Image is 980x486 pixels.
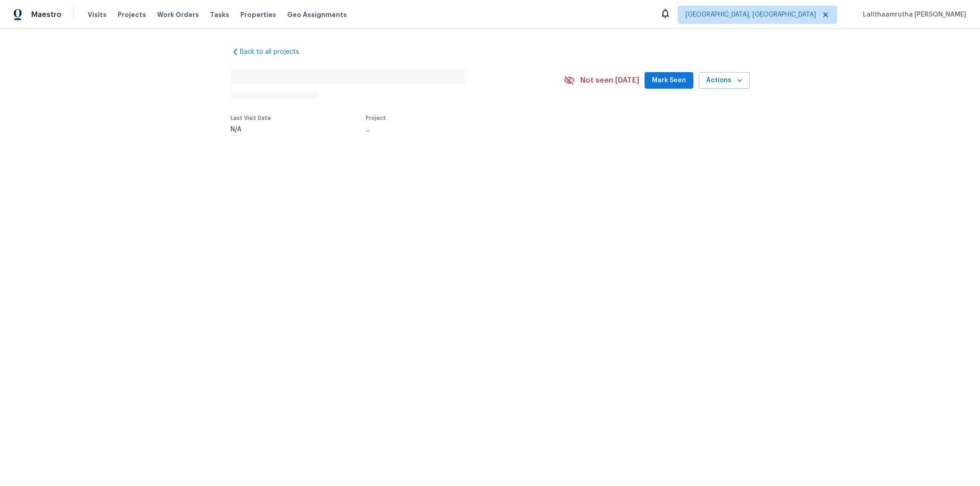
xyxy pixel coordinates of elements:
[685,10,816,19] span: [GEOGRAPHIC_DATA], [GEOGRAPHIC_DATA]
[118,10,146,19] span: Projects
[580,76,639,85] span: Not seen [DATE]
[645,72,693,89] button: Mark Seen
[31,10,62,19] span: Maestro
[287,10,347,19] span: Geo Assignments
[210,11,229,18] span: Tasks
[859,10,966,19] span: Lalithaamrutha [PERSON_NAME]
[231,115,271,121] span: Last Visit Date
[231,47,319,57] a: Back to all projects
[231,126,271,133] div: N/A
[366,126,542,133] div: ...
[157,10,199,19] span: Work Orders
[240,10,276,19] span: Properties
[699,72,750,89] button: Actions
[652,75,686,86] span: Mark Seen
[706,75,742,86] span: Actions
[366,115,386,121] span: Project
[88,10,107,19] span: Visits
